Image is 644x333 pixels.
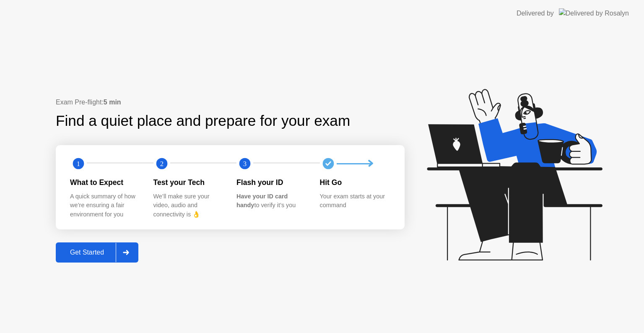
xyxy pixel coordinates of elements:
img: Delivered by Rosalyn [559,8,629,18]
div: Exam Pre-flight: [56,97,405,107]
b: Have your ID card handy [236,193,288,209]
div: A quick summary of how we’re ensuring a fair environment for you [70,192,140,219]
div: Test your Tech [153,177,223,188]
text: 1 [77,160,80,168]
div: Flash your ID [236,177,306,188]
div: to verify it’s you [236,192,306,210]
div: Find a quiet place and prepare for your exam [56,110,351,132]
text: 2 [160,160,163,168]
div: Delivered by [517,8,554,18]
div: We’ll make sure your video, audio and connectivity is 👌 [153,192,223,219]
div: Get Started [58,249,116,256]
text: 3 [243,160,247,168]
button: Get Started [56,242,138,263]
div: Hit Go [320,177,390,188]
b: 5 min [104,99,121,106]
div: What to Expect [70,177,140,188]
div: Your exam starts at your command [320,192,390,210]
